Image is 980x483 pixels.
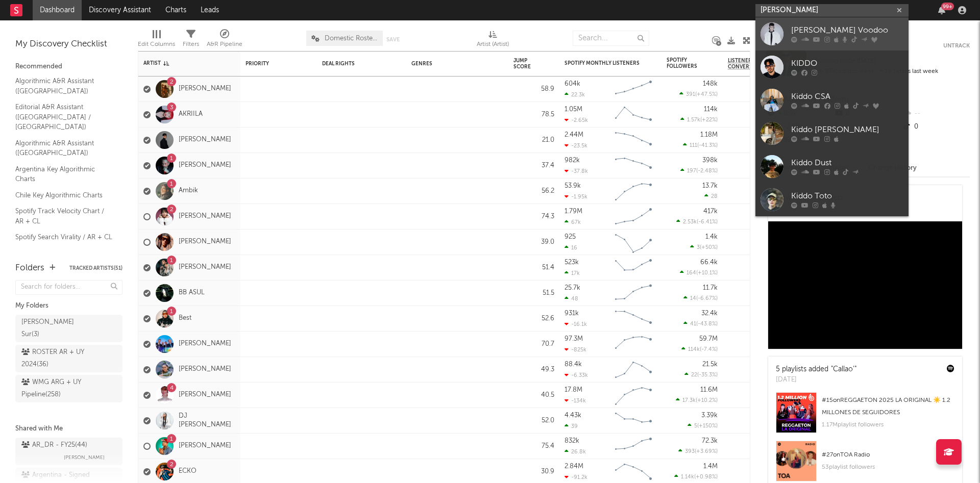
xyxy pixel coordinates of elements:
div: 151 % [728,236,779,248]
div: 9 % [728,440,779,452]
div: ( ) [681,346,718,352]
div: KIDDO [791,58,903,70]
span: 5 [694,423,697,429]
div: Shared with Me [15,423,122,435]
span: +3.69 % [696,449,716,454]
svg: Chart title [610,357,656,383]
a: BB ASUL [179,289,205,297]
span: -7.4 % [701,347,716,352]
div: 0 [902,120,970,134]
div: Filters [183,26,199,55]
div: 51.5 [513,287,554,299]
span: 114k [688,347,700,352]
svg: Chart title [610,434,656,459]
div: ( ) [676,218,718,225]
div: ( ) [680,116,718,123]
span: -6.41 % [698,219,716,225]
a: [PERSON_NAME] [179,340,231,348]
div: 1.79M [565,208,582,215]
div: 5 playlists added [776,364,856,375]
div: 99 + [941,3,954,10]
div: 2.44M [565,132,583,138]
a: [PERSON_NAME] [179,263,231,272]
div: 41 % [728,160,779,172]
svg: Chart title [610,281,656,306]
div: ( ) [680,167,718,174]
div: 24 % [728,83,779,95]
span: 1.14k [681,474,694,480]
div: -2.65k [565,117,588,123]
div: Kiddo CSA [791,91,903,103]
svg: Chart title [610,102,656,128]
div: 51.4 [513,262,554,274]
span: +0.98 % [696,474,716,480]
span: 391 [686,92,695,97]
span: +10.1 % [698,270,716,276]
span: +22 % [702,117,716,123]
div: A&R Pipeline [207,38,242,50]
div: Filters [183,38,199,50]
div: 67k [565,219,581,225]
span: +50 % [701,245,716,250]
button: 99+ [938,6,945,14]
a: ROSTER AR + UY 2024(36) [15,345,122,372]
div: Deal Rights [322,61,376,67]
div: -6.33k [565,372,588,378]
div: 78.5 [513,109,554,121]
div: ( ) [683,320,718,327]
div: -134k [565,397,586,404]
svg: Chart title [610,204,656,230]
div: 4.43k [565,412,581,419]
span: 17.3k [682,398,696,403]
a: Kiddo CSA [755,84,909,117]
div: A&R Pipeline [207,26,242,55]
span: 393 [685,449,695,454]
div: 52.6 [513,313,554,325]
div: WMG ARG + UY Pipeline ( 258 ) [21,376,93,401]
div: 70.7 [513,338,554,350]
a: Best [179,314,191,323]
a: #15onREGGAETON 2025 LA ORIGINAL ☀️ 1.2 MILLONES DE SEGUIDORES1.17Mplaylist followers [768,392,962,441]
a: Algorithmic A&R Assistant ([GEOGRAPHIC_DATA]) [15,138,112,159]
button: Save [386,37,400,42]
svg: Chart title [610,153,656,179]
svg: Chart title [610,255,656,281]
div: 17k [565,270,580,276]
a: Editorial A&R Assistant ([GEOGRAPHIC_DATA] / [GEOGRAPHIC_DATA]) [15,101,112,133]
div: 77 % [728,415,779,427]
a: [PERSON_NAME] Sur(3) [15,315,122,342]
div: 49 % [728,466,779,478]
div: Artist [143,60,220,66]
div: 417k [703,208,718,215]
a: ECKO [179,467,197,476]
a: WMG ARG + UY Pipeline(258) [15,375,122,402]
div: 21.0 [513,134,554,146]
svg: Chart title [610,383,656,408]
a: [PERSON_NAME] [179,391,231,399]
div: Artist (Artist) [477,26,509,55]
div: My Folders [15,300,122,312]
div: 39.0 [513,236,554,248]
div: 523k [565,259,579,266]
a: Ambik [179,187,198,195]
span: 164 [687,270,696,276]
div: 22.3k [565,91,585,98]
div: 52.0 [513,415,554,427]
div: Kiddo [PERSON_NAME] [791,124,903,136]
div: 148k [703,81,718,87]
div: 66.4k [700,259,718,266]
div: My Discovery Checklist [15,38,122,50]
svg: Chart title [610,77,656,102]
span: [PERSON_NAME] [64,451,105,464]
div: 17.8M [565,387,582,393]
div: 1.4k [705,234,718,240]
a: Spotify Search Virality / AR + CL [15,232,112,243]
div: 1.05M [565,106,582,113]
div: 61 % [728,338,779,350]
div: AR_DR - FY25 ( 44 ) [21,439,87,451]
div: 1.17M playlist followers [822,419,954,431]
div: -1.95k [565,193,587,200]
div: Recommended [15,61,122,73]
a: Kiddo Toto [755,183,909,216]
div: Edit Columns [138,26,175,55]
